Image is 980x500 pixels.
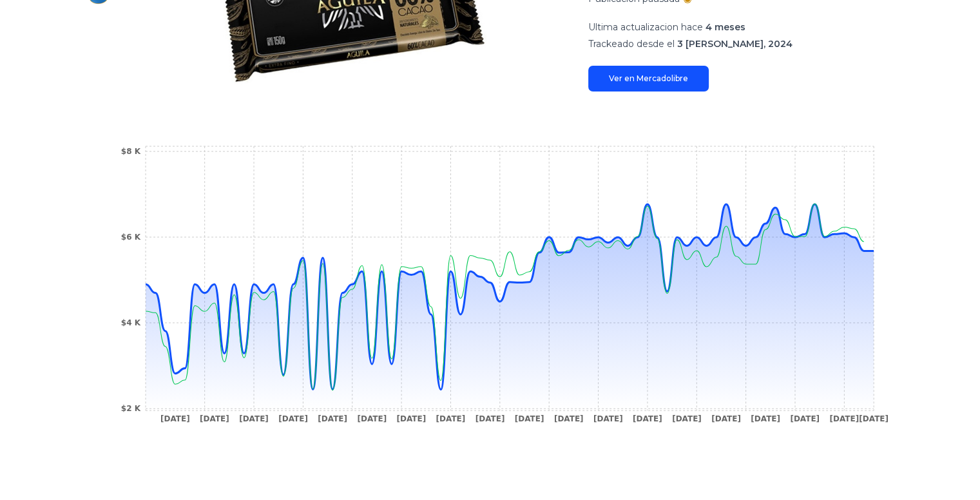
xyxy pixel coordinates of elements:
tspan: [DATE] [829,414,859,423]
tspan: [DATE] [239,414,269,423]
tspan: [DATE] [672,414,702,423]
span: Trackeado desde el [588,38,675,50]
tspan: $4 K [120,318,140,327]
tspan: $6 K [120,233,140,242]
tspan: [DATE] [711,414,741,423]
tspan: [DATE] [751,414,780,423]
tspan: [DATE] [396,414,426,423]
tspan: [DATE] [514,414,544,423]
span: 4 meses [706,21,745,33]
tspan: [DATE] [200,414,229,423]
tspan: [DATE] [160,414,189,423]
tspan: [DATE] [357,414,387,423]
a: Ver en Mercadolibre [588,66,709,91]
tspan: [DATE] [436,414,465,423]
tspan: [DATE] [790,414,820,423]
tspan: $2 K [120,404,140,413]
tspan: [DATE] [475,414,504,423]
tspan: [DATE] [859,414,889,423]
span: 3 [PERSON_NAME], 2024 [677,38,793,50]
span: Ultima actualizacion hace [588,21,703,33]
tspan: [DATE] [593,414,622,423]
tspan: [DATE] [318,414,347,423]
tspan: $8 K [120,147,140,156]
tspan: [DATE] [553,414,583,423]
tspan: [DATE] [632,414,662,423]
tspan: [DATE] [278,414,308,423]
